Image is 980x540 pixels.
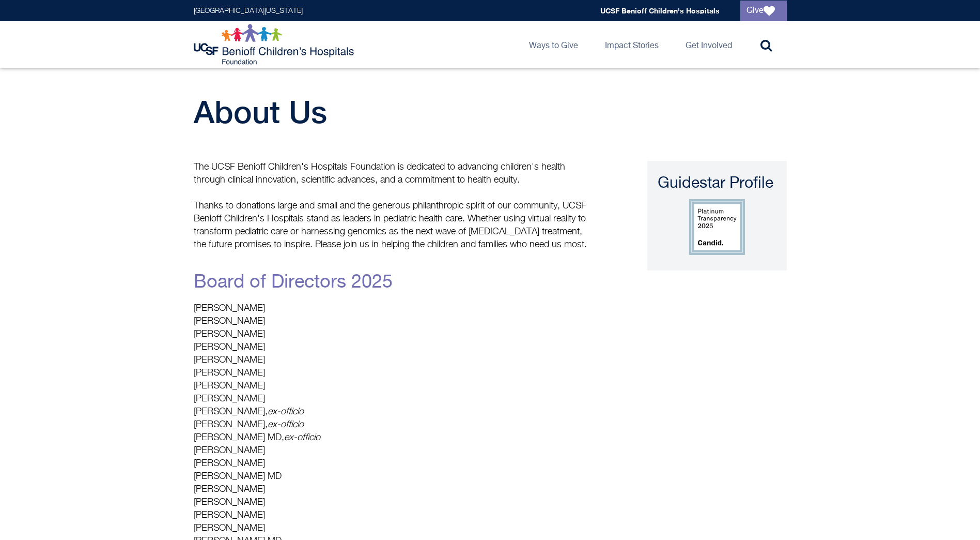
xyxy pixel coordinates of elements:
span: About Us [194,94,327,130]
p: The UCSF Benioff Children's Hospitals Foundation is dedicated to advancing children's health thro... [194,161,592,187]
a: Get Involved [677,21,740,68]
img: Logo for UCSF Benioff Children's Hospitals Foundation [194,24,356,65]
a: UCSF Benioff Children's Hospitals [600,6,720,15]
em: ex-officio [268,420,304,429]
img: Guidestar Profile logo [689,199,745,255]
a: Board of Directors 2025 [194,273,393,292]
a: Impact Stories [597,21,667,68]
a: Ways to Give [521,21,586,68]
div: Guidestar Profile [658,173,776,194]
a: [GEOGRAPHIC_DATA][US_STATE] [194,7,303,14]
em: ex-officio [268,407,304,416]
p: Thanks to donations large and small and the generous philanthropic spirit of our community, UCSF ... [194,200,592,251]
a: Give [740,1,787,21]
em: ex-officio [284,433,320,442]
